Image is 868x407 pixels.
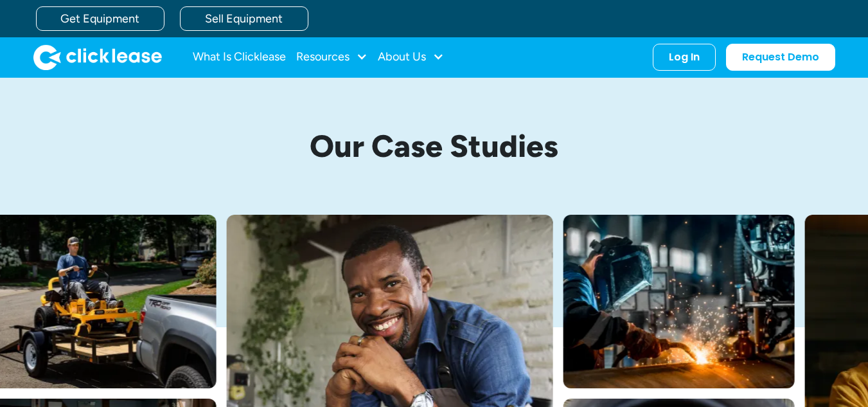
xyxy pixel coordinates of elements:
a: home [33,44,162,70]
div: Log In [669,51,700,64]
h1: Our Case Studies [132,129,736,163]
a: Sell Equipment [180,6,308,31]
img: Clicklease logo [33,44,162,70]
a: What Is Clicklease [193,44,286,70]
img: A welder in a large mask working on a large pipe [563,215,795,388]
a: Request Demo [726,44,835,71]
div: Resources [296,44,368,70]
a: Get Equipment [36,6,164,31]
div: About Us [378,44,444,70]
